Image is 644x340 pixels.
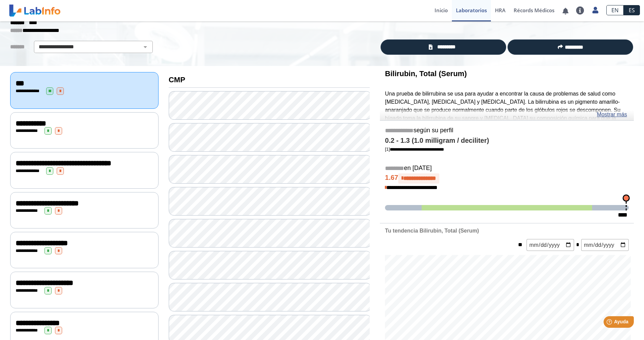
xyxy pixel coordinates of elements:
[624,5,640,15] a: ES
[385,147,444,152] a: [1]
[584,313,637,333] iframe: Help widget launcher
[385,137,629,145] h4: 0.2 - 1.3 (1.0 milligram / deciliter)
[606,5,624,15] a: EN
[385,90,629,155] p: Una prueba de bilirrubina se usa para ayudar a encontrar la causa de problemas de salud como [MED...
[495,7,505,14] span: HRA
[597,111,627,119] a: Mostrar más
[581,239,629,251] input: mm/dd/yyyy
[385,173,629,184] h4: 1.67
[385,165,629,172] h5: en [DATE]
[385,69,467,78] b: Bilirubin, Total (Serum)
[527,239,574,251] input: mm/dd/yyyy
[385,127,629,135] h5: según su perfil
[169,75,185,84] b: CMP
[385,228,479,234] b: Tu tendencia Bilirubin, Total (Serum)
